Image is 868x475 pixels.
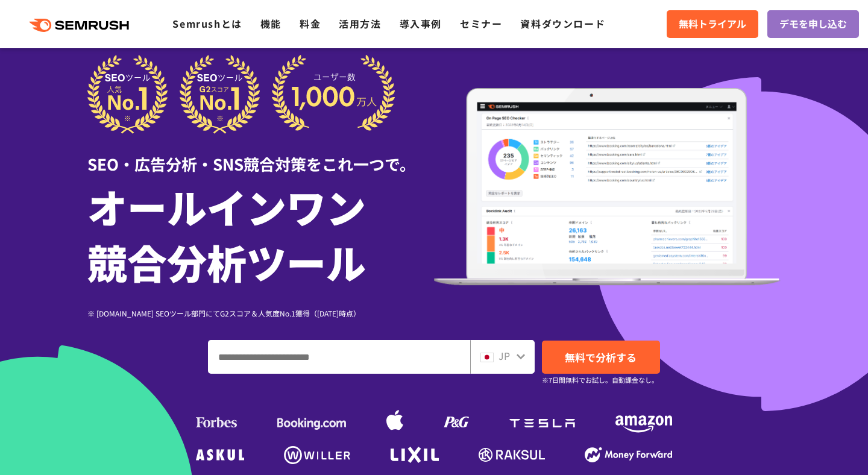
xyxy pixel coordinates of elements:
span: 無料で分析する [565,350,637,365]
span: デモを申し込む [779,16,847,32]
a: 機能 [260,16,281,31]
div: ※ [DOMAIN_NAME] SEOツール部門にてG2スコア＆人気度No.1獲得（[DATE]時点） [87,307,434,319]
a: 無料トライアル [667,10,758,38]
a: 資料ダウンロード [520,16,605,31]
input: ドメイン、キーワードまたはURLを入力してください [209,341,470,373]
a: 料金 [300,16,321,31]
a: 導入事例 [400,16,442,31]
a: 活用方法 [339,16,381,31]
a: デモを申し込む [767,10,859,38]
div: SEO・広告分析・SNS競合対策をこれ一つで。 [87,134,434,175]
h1: オールインワン 競合分析ツール [87,178,434,289]
a: セミナー [460,16,502,31]
span: JP [498,348,510,363]
a: 無料で分析する [542,341,660,374]
a: Semrushとは [172,16,242,31]
small: ※7日間無料でお試し。自動課金なし。 [542,374,658,386]
span: 無料トライアル [679,16,746,32]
